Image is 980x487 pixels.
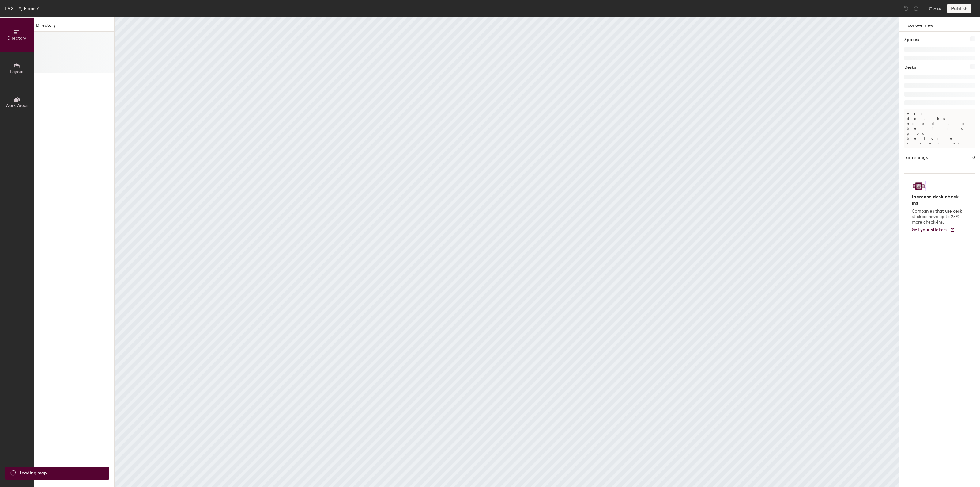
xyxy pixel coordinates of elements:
[899,17,980,32] h1: Floor overview
[34,22,114,32] h1: Directory
[20,470,51,477] span: Loading map ...
[10,69,24,75] span: Layout
[904,36,919,43] h1: Spaces
[929,4,941,13] button: Close
[5,5,39,12] div: LAX - Y, Floor 7
[904,64,916,71] h1: Desks
[912,181,926,191] img: Sticker logo
[7,36,26,41] span: Directory
[972,154,975,161] h1: 0
[6,103,28,108] span: Work Areas
[904,154,928,161] h1: Furnishings
[912,228,955,233] a: Get your stickers
[904,109,975,148] p: All desks need to be in a pod before saving
[912,209,964,225] p: Companies that use desk stickers have up to 25% more check-ins.
[912,194,964,206] h4: Increase desk check-ins
[903,6,909,12] img: Undo
[912,227,948,232] span: Get your stickers
[913,6,919,12] img: Redo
